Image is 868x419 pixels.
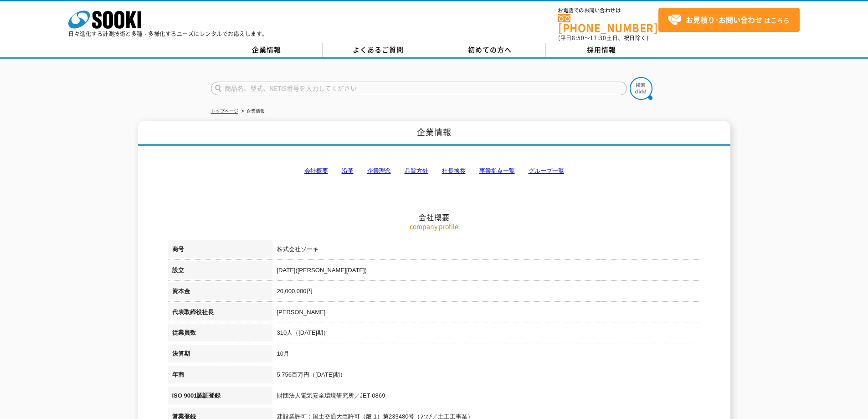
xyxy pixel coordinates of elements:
th: 商号 [168,240,272,261]
td: 5,756百万円（[DATE]期） [272,366,701,387]
span: お電話でのお問い合わせは [558,8,658,13]
p: 日々進化する計測技術と多種・多様化するニーズにレンタルでお応えします。 [68,31,268,36]
a: 社長挨拶 [442,167,466,174]
a: 事業拠点一覧 [479,167,515,174]
a: グループ一覧 [529,167,564,174]
td: 310人（[DATE]期） [272,324,701,345]
img: btn_search.png [630,77,652,100]
span: はこちら [668,13,790,27]
a: 企業理念 [367,167,391,174]
a: [PHONE_NUMBER] [558,14,658,33]
strong: お見積り･お問い合わせ [686,14,762,25]
li: 企業情報 [240,107,265,116]
a: よくあるご質問 [323,43,434,57]
span: 8:50 [572,34,585,42]
h2: 会社概要 [168,121,701,222]
th: ISO 9001認証登録 [168,387,272,408]
a: お見積り･お問い合わせはこちら [658,8,800,32]
th: 従業員数 [168,324,272,345]
th: 設立 [168,261,272,282]
td: [DATE]([PERSON_NAME][DATE]) [272,261,701,282]
a: 初めての方へ [434,43,546,57]
a: 沿革 [342,167,354,174]
a: 企業情報 [211,43,323,57]
td: 20,000,000円 [272,282,701,303]
a: トップページ [211,109,238,114]
h1: 企業情報 [138,121,730,146]
input: 商品名、型式、NETIS番号を入力してください [211,82,627,95]
th: 代表取締役社長 [168,303,272,324]
th: 資本金 [168,282,272,303]
span: 17:30 [590,34,606,42]
p: company profile [168,222,701,231]
span: 初めての方へ [468,45,512,55]
td: [PERSON_NAME] [272,303,701,324]
td: 10月 [272,345,701,366]
a: 採用情報 [546,43,657,57]
td: 株式会社ソーキ [272,240,701,261]
td: 財団法人電気安全環境研究所／JET-0869 [272,387,701,408]
th: 決算期 [168,345,272,366]
a: 品質方針 [405,167,428,174]
span: (平日 ～ 土日、祝日除く) [558,34,648,42]
th: 年商 [168,366,272,387]
a: 会社概要 [304,167,328,174]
